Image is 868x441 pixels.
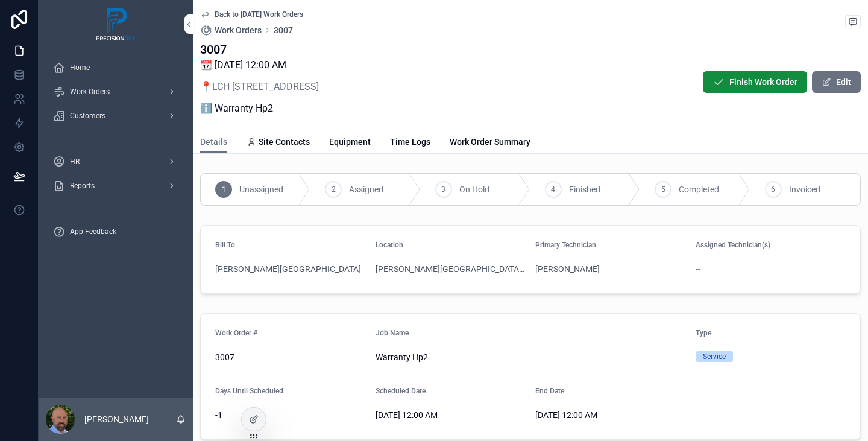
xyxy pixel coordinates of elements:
[459,183,489,195] span: On Hold
[215,241,235,249] span: Bill To
[215,409,366,421] span: -1
[215,351,366,363] span: 3007
[215,24,262,36] span: Work Orders
[812,71,861,93] button: Edit
[390,131,430,155] a: Time Logs
[376,351,686,363] span: Warranty Hp2
[390,136,430,148] span: Time Logs
[696,241,770,249] span: Assigned Technician(s)
[215,387,283,395] span: Days Until Scheduled
[247,131,310,155] a: Site Contacts
[215,329,257,337] span: Work Order #
[222,185,226,194] span: 1
[329,131,371,155] a: Equipment
[70,181,95,191] span: Reports
[70,87,110,97] span: Work Orders
[200,41,319,58] h1: 3007
[729,76,797,88] span: Finish Work Order
[329,136,371,148] span: Equipment
[551,185,555,194] span: 4
[376,409,526,421] span: [DATE] 12:00 AM
[679,183,719,195] span: Completed
[771,185,775,194] span: 6
[376,329,409,337] span: Job Name
[200,136,227,148] span: Details
[450,131,530,155] a: Work Order Summary
[46,57,186,78] a: Home
[200,80,319,94] p: 📍
[200,58,319,72] p: 📆 [DATE] 12:00 AM
[46,221,186,243] a: App Feedback
[212,81,319,92] a: LCH [STREET_ADDRESS]
[95,6,137,42] img: App logo
[46,151,186,173] a: HR
[200,131,227,154] a: Details
[789,183,820,195] span: Invoiced
[200,10,303,19] a: Back to [DATE] Work Orders
[46,105,186,127] a: Customers
[332,185,336,194] span: 2
[215,10,303,19] span: Back to [DATE] Work Orders
[535,409,686,421] span: [DATE] 12:00 AM
[46,81,186,103] a: Work Orders
[661,185,665,194] span: 5
[569,183,600,195] span: Finished
[376,241,403,249] span: Location
[274,24,293,36] a: 3007
[70,63,90,72] span: Home
[239,183,283,195] span: Unassigned
[200,101,319,116] p: ℹ️ Warranty Hp2
[450,136,530,148] span: Work Order Summary
[349,183,383,195] span: Assigned
[703,71,807,93] button: Finish Work Order
[441,185,445,194] span: 3
[535,263,600,275] a: [PERSON_NAME]
[39,48,193,258] div: scrollable content
[376,387,426,395] span: Scheduled Date
[535,387,564,395] span: End Date
[696,329,711,337] span: Type
[84,413,149,425] p: [PERSON_NAME]
[70,227,116,236] span: App Feedback
[70,157,80,167] span: HR
[703,351,726,362] div: Service
[259,136,310,148] span: Site Contacts
[376,263,526,275] a: [PERSON_NAME][GEOGRAPHIC_DATA] | LCH [STREET_ADDRESS]
[215,263,361,275] a: [PERSON_NAME][GEOGRAPHIC_DATA]
[70,111,105,121] span: Customers
[535,241,596,249] span: Primary Technician
[200,24,262,36] a: Work Orders
[696,263,700,275] span: --
[46,175,186,197] a: Reports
